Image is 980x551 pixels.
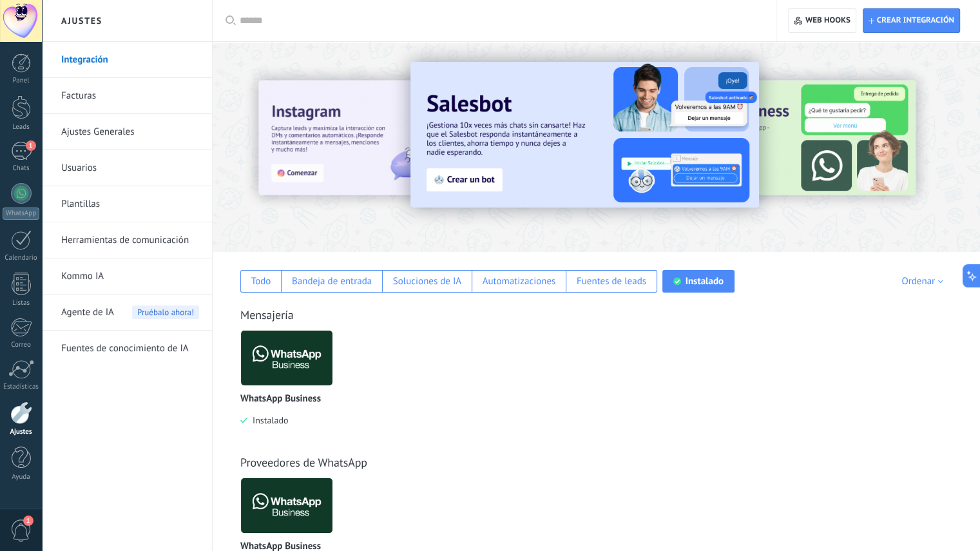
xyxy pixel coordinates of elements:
a: Ajustes Generales [61,114,199,150]
li: Usuarios [42,150,212,186]
a: Fuentes de conocimiento de IA [61,331,199,367]
li: Herramientas de comunicación [42,222,212,258]
div: Panel [3,77,40,85]
li: Kommo IA [42,258,212,295]
div: Automatizaciones [483,275,556,287]
div: Ajustes [3,428,40,436]
a: Agente de IAPruébalo ahora! [61,295,199,331]
span: 1 [26,140,36,151]
li: Plantillas [42,186,212,222]
p: WhatsApp Business [240,394,321,405]
div: WhatsApp [3,208,39,220]
img: Slide 3 [641,81,916,195]
button: Crear integración [863,8,960,33]
a: Mensajería [240,307,294,322]
li: Facturas [42,78,212,114]
div: WhatsApp Business [240,330,343,445]
div: Correo [3,341,40,349]
li: Agente de IA [42,295,212,331]
div: Ordenar [901,275,947,287]
div: Chats [3,164,40,173]
div: Calendario [3,254,40,262]
a: Usuarios [61,150,199,186]
button: Web hooks [788,8,856,33]
div: Soluciones de IA [393,275,461,287]
div: Ayuda [3,473,40,481]
div: Todo [251,275,271,287]
img: Slide 1 [258,81,533,195]
img: Slide 2 [410,62,759,208]
div: Bandeja de entrada [292,275,372,287]
div: Estadísticas [3,383,40,391]
img: logo_main.png [241,327,332,389]
div: Fuentes de leads [577,275,646,287]
a: Proveedores de WhatsApp [240,455,367,470]
a: Kommo IA [61,258,199,295]
img: logo_main.png [241,474,332,537]
div: Listas [3,299,40,307]
div: Instalado [686,275,724,287]
a: Facturas [61,78,199,114]
div: Leads [3,123,40,131]
a: Herramientas de comunicación [61,222,199,258]
span: Instalado [247,414,288,426]
span: Crear integración [877,15,954,26]
li: Ajustes Generales [42,114,212,150]
a: Integración [61,42,199,78]
span: Web hooks [805,15,850,26]
li: Integración [42,42,212,78]
span: Agente de IA [61,295,114,331]
a: Plantillas [61,186,199,222]
span: 1 [23,516,34,526]
span: Pruébalo ahora! [132,305,199,319]
li: Fuentes de conocimiento de IA [42,331,212,366]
